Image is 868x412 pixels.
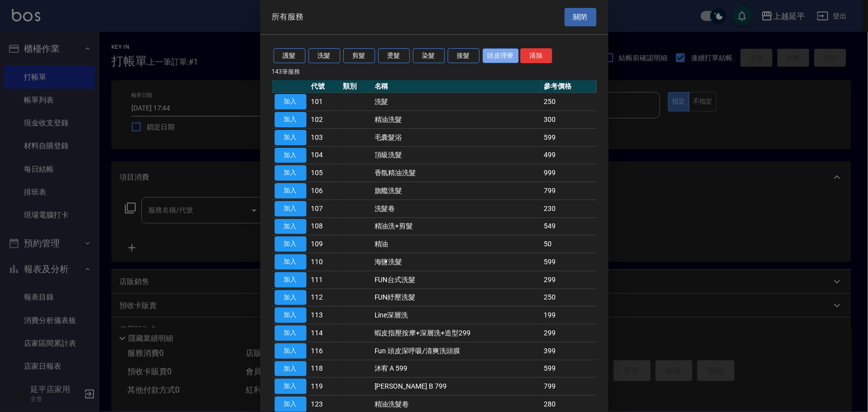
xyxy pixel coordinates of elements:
button: 加入 [275,148,306,163]
td: 109 [309,235,341,253]
td: 107 [309,200,341,217]
button: 加入 [275,397,306,412]
td: 118 [309,360,341,378]
td: FUN紓壓洗髮 [372,289,542,307]
td: 蝦皮指壓按摩+深層洗+造型299 [372,324,542,342]
td: 112 [309,289,341,307]
th: 名稱 [372,80,542,93]
button: 加入 [275,112,306,127]
td: 119 [309,378,341,396]
td: 199 [541,307,596,324]
button: 加入 [275,94,306,109]
td: 299 [541,324,596,342]
button: 加入 [275,236,306,252]
button: 關閉 [565,8,596,26]
th: 類別 [340,80,372,93]
td: 999 [541,164,596,182]
button: 接髮 [448,48,480,64]
button: 加入 [275,343,306,359]
button: 加入 [275,290,306,306]
td: 沐宥 A 599 [372,360,542,378]
button: 加入 [275,130,306,145]
td: 101 [309,93,341,111]
td: 海鹽洗髮 [372,253,542,271]
td: Line深層洗 [372,307,542,324]
td: 精油洗+剪髮 [372,217,542,235]
button: 加入 [275,254,306,270]
td: 599 [541,128,596,146]
button: 染髮 [413,48,445,64]
td: 50 [541,235,596,253]
td: 精油 [372,235,542,253]
button: 加入 [275,272,306,288]
button: 加入 [275,361,306,377]
td: 105 [309,164,341,182]
button: 頭皮理療 [482,48,519,64]
button: 加入 [275,379,306,394]
button: 洗髮 [308,48,340,64]
th: 代號 [309,80,341,93]
button: 加入 [275,183,306,199]
button: 護髮 [274,48,305,64]
td: 110 [309,253,341,271]
td: 洗髮卷 [372,200,542,217]
button: 加入 [275,201,306,216]
td: 799 [541,378,596,396]
td: 旗艦洗髮 [372,182,542,200]
button: 剪髮 [343,48,375,64]
td: FUN台式洗髮 [372,271,542,289]
td: 599 [541,360,596,378]
span: 所有服務 [272,12,304,22]
td: 799 [541,182,596,200]
button: 加入 [275,308,306,323]
td: 250 [541,93,596,111]
button: 加入 [275,325,306,341]
td: 300 [541,111,596,129]
td: 299 [541,271,596,289]
td: 精油洗髮 [372,111,542,129]
td: 103 [309,128,341,146]
td: 549 [541,217,596,235]
td: 116 [309,342,341,360]
td: 108 [309,217,341,235]
td: 102 [309,111,341,129]
th: 參考價格 [541,80,596,93]
td: 104 [309,146,341,164]
td: 599 [541,253,596,271]
button: 加入 [275,165,306,181]
td: 111 [309,271,341,289]
td: 250 [541,289,596,307]
button: 清除 [520,48,552,64]
td: Fun 頭皮深呼吸/清爽洗頭膜 [372,342,542,360]
td: 230 [541,200,596,217]
td: 香氛精油洗髮 [372,164,542,182]
td: 114 [309,324,341,342]
td: 399 [541,342,596,360]
td: [PERSON_NAME] B 799 [372,378,542,396]
p: 143 筆服務 [272,67,596,76]
td: 毛囊髮浴 [372,128,542,146]
button: 燙髮 [378,48,410,64]
td: 洗髮 [372,93,542,111]
td: 106 [309,182,341,200]
button: 加入 [275,219,306,234]
td: 113 [309,307,341,324]
td: 頂級洗髮 [372,146,542,164]
td: 499 [541,146,596,164]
